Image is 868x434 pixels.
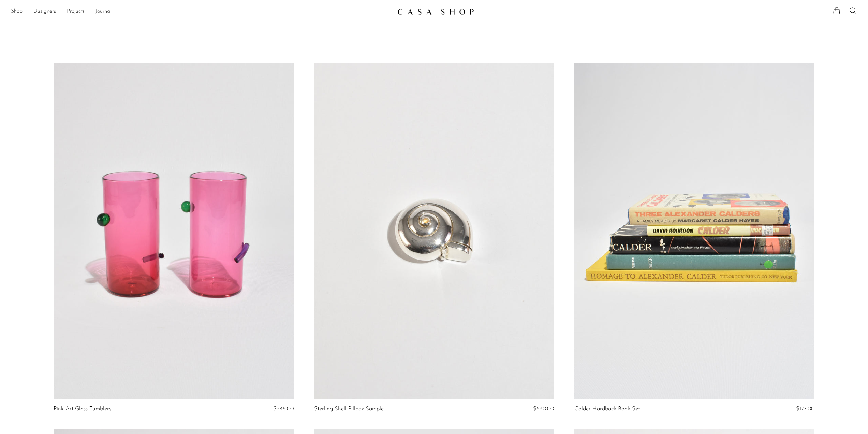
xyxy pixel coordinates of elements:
[33,7,56,16] a: Designers
[95,7,112,16] a: Journal
[67,7,85,16] a: Projects
[54,406,111,412] a: Pink Art Glass Tumblers
[11,6,392,17] nav: Desktop navigation
[11,6,392,17] ul: NEW HEADER MENU
[796,406,814,412] span: $177.00
[273,406,294,412] span: $248.00
[314,406,384,412] a: Sterling Shell Pillbox Sample
[11,7,23,16] a: Shop
[574,406,640,412] a: Calder Hardback Book Set
[533,406,554,412] span: $530.00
